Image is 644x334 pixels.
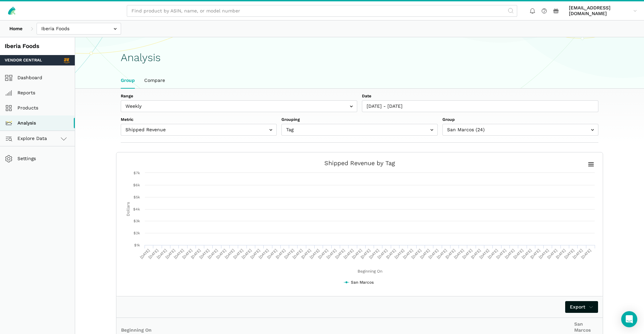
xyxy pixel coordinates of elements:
text: [DATE] [258,248,270,260]
text: [DATE] [266,248,278,260]
tspan: Beginning On [358,269,382,274]
text: [DATE] [199,248,210,260]
a: Compare [140,73,170,88]
label: Metric [121,117,277,123]
text: [DATE] [504,248,516,260]
text: [DATE] [207,248,219,260]
label: Range [121,93,357,99]
text: [DATE] [139,248,151,260]
text: [DATE] [402,248,414,260]
h1: Analysis [121,52,598,63]
text: $7k [133,171,140,175]
text: [DATE] [275,248,287,260]
text: [DATE] [436,248,448,260]
a: [EMAIL_ADDRESS][DOMAIN_NAME] [567,4,639,18]
text: [DATE] [555,248,567,260]
text: [DATE] [215,248,227,260]
input: Find product by ASIN, name, or model number [127,5,517,17]
text: [DATE] [334,248,346,260]
text: [DATE] [351,248,363,260]
text: [DATE] [181,248,193,260]
text: [DATE] [419,248,431,260]
span: Export [570,303,594,311]
text: [DATE] [156,248,168,260]
a: Home [5,23,27,35]
div: Iberia Foods [5,42,70,50]
text: [DATE] [360,248,372,260]
text: $2k [133,231,140,235]
text: $6k [133,183,140,187]
text: [DATE] [521,248,533,260]
text: [DATE] [309,248,321,260]
text: [DATE] [300,248,312,260]
text: [DATE] [377,248,388,260]
input: Shipped Revenue [121,124,277,136]
text: [DATE] [479,248,490,260]
text: [DATE] [165,248,176,260]
tspan: Dollars [126,202,130,216]
a: Group [116,73,140,88]
text: [DATE] [445,248,457,260]
text: [DATE] [546,248,558,260]
text: [DATE] [317,248,329,260]
label: Group [442,117,598,123]
text: [DATE] [572,248,584,260]
tspan: Shipped Revenue by Tag [324,159,395,166]
text: [DATE] [530,248,541,260]
text: [DATE] [462,248,473,260]
text: [DATE] [470,248,482,260]
text: [DATE] [538,248,550,260]
text: [DATE] [343,248,355,260]
text: [DATE] [563,248,575,260]
text: [DATE] [428,248,439,260]
label: Date [362,93,598,99]
text: [DATE] [513,248,524,260]
input: Iberia Foods [37,23,121,35]
text: [DATE] [241,248,253,260]
tspan: San Marcos [351,280,374,285]
text: $5k [133,195,140,199]
text: $4k [133,207,140,211]
span: Explore Data [7,135,47,143]
text: [DATE] [232,248,244,260]
text: [DATE] [368,248,380,260]
text: [DATE] [580,248,592,260]
text: [DATE] [224,248,236,260]
text: $3k [133,219,140,223]
span: [EMAIL_ADDRESS][DOMAIN_NAME] [569,5,631,17]
input: San Marcos (24) [442,124,598,136]
text: [DATE] [495,248,507,260]
text: [DATE] [487,248,499,260]
text: [DATE] [453,248,465,260]
input: Weekly [121,100,357,112]
text: [DATE] [326,248,337,260]
text: [DATE] [250,248,261,260]
text: [DATE] [394,248,406,260]
a: Export [565,301,598,313]
text: [DATE] [292,248,304,260]
div: Open Intercom Messenger [621,311,637,327]
text: [DATE] [411,248,422,260]
text: [DATE] [385,248,397,260]
label: Grouping [281,117,437,123]
input: Tag [281,124,437,136]
text: $1k [134,243,140,247]
text: [DATE] [173,248,185,260]
text: [DATE] [190,248,202,260]
text: [DATE] [283,248,295,260]
span: Vendor Central [5,57,42,63]
text: [DATE] [148,248,159,260]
